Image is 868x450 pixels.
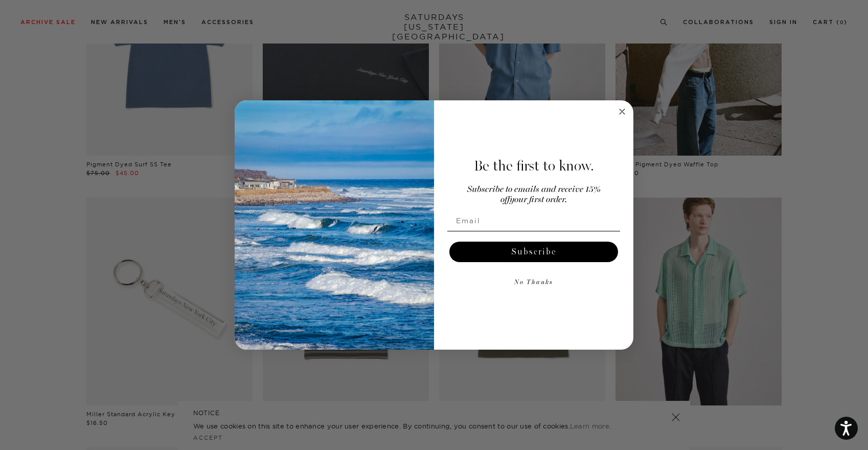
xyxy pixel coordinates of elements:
[510,196,567,204] span: your first order.
[500,196,510,204] span: off
[616,105,628,118] button: Close dialog
[447,210,620,231] input: Email
[449,242,618,262] button: Subscribe
[467,185,601,194] span: Subscribe to emails and receive 15%
[474,157,594,175] span: Be the first to know.
[447,272,620,293] button: No Thanks
[235,100,434,350] img: 125c788d-000d-4f3e-b05a-1b92b2a23ec9.jpeg
[447,231,620,231] img: underline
